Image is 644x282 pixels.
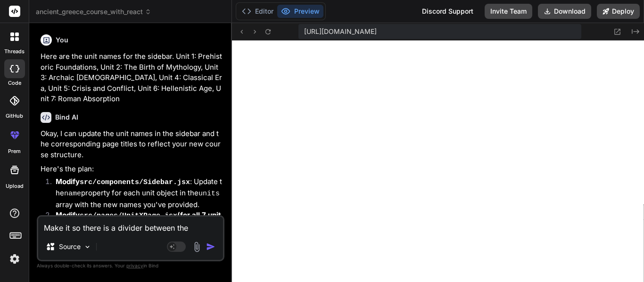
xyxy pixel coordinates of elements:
[416,4,479,19] div: Discord Support
[7,251,23,267] img: settings
[126,263,143,268] span: privacy
[83,243,91,251] img: Pick Models
[277,5,323,18] button: Preview
[41,164,223,175] p: Here's the plan:
[232,40,644,282] iframe: Preview
[538,4,591,19] button: Download
[41,51,223,105] p: Here are the unit names for the sidebar. Unit 1: Prehistoric Foundations, Unit 2: The Birth of My...
[38,217,223,234] textarea: Make it so there is a divider between the
[485,4,532,19] button: Invite Team
[8,147,21,155] label: prem
[8,79,21,87] label: code
[80,212,177,220] code: src/pages/UnitXPage.jsx
[80,178,190,186] code: src/components/Sidebar.jsx
[4,48,25,56] label: threads
[206,242,215,251] img: icon
[597,4,640,19] button: Deploy
[56,210,221,231] strong: Modify (for all 7 units)
[6,182,24,190] label: Upload
[56,177,190,186] strong: Modify
[59,242,81,251] p: Source
[191,242,202,252] img: attachment
[6,112,23,120] label: GitHub
[198,190,220,198] code: units
[56,35,68,45] h6: You
[36,7,151,16] span: ancient_greece_course_with_react
[37,261,224,270] p: Always double-check its answers. Your in Bind
[64,190,81,198] code: name
[55,113,78,122] h6: Bind AI
[48,177,223,210] li: : Update the property for each unit object in the array with the new names you've provided.
[304,27,377,36] span: [URL][DOMAIN_NAME]
[48,210,223,244] li: : Update the tag content in each unit page to match the new unit names.
[41,129,223,161] p: Okay, I can update the unit names in the sidebar and the corresponding page titles to reflect you...
[238,5,277,18] button: Editor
